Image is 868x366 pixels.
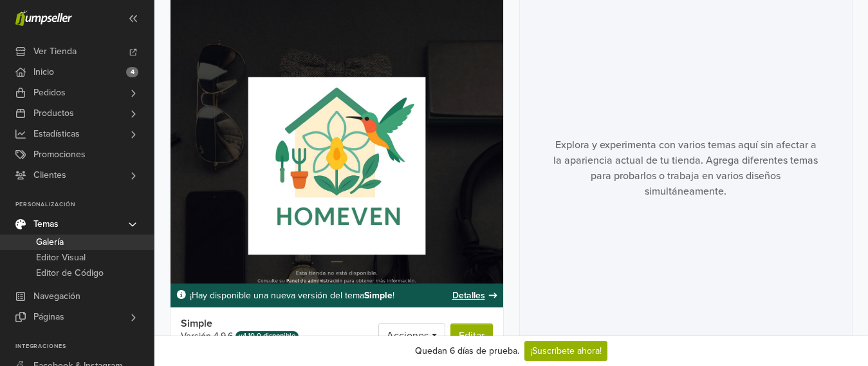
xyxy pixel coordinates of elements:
span: ¡Hay disponible una nueva versión del tema ! [190,290,394,301]
span: 4 [126,67,138,77]
span: Clientes [33,165,66,186]
a: Acciones [378,323,445,348]
span: Estadísticas [33,124,80,144]
span: Temas [33,214,59,235]
span: Pedidos [33,82,66,103]
span: Inicio [33,62,54,82]
span: Editor de Código [36,265,104,281]
span: Simple [181,318,299,329]
span: v4.10.0 disponible [235,331,299,342]
span: Galería [36,235,64,250]
a: Detalles [452,289,498,302]
strong: Simple [364,290,392,301]
span: Páginas [33,307,64,327]
span: Navegación [33,286,80,307]
span: Editor Visual [36,250,86,265]
span: Promociones [33,144,86,165]
p: Integraciones [15,343,154,351]
a: ¡Suscríbete ahora! [524,341,607,361]
span: Productos [33,103,74,124]
p: Personalización [15,201,154,209]
div: Quedan 6 días de prueba. [415,344,519,358]
span: Acciones [387,329,429,342]
span: Ver Tienda [33,41,77,62]
a: Editar [450,323,493,348]
a: Versión 4.9.6 [181,332,233,341]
